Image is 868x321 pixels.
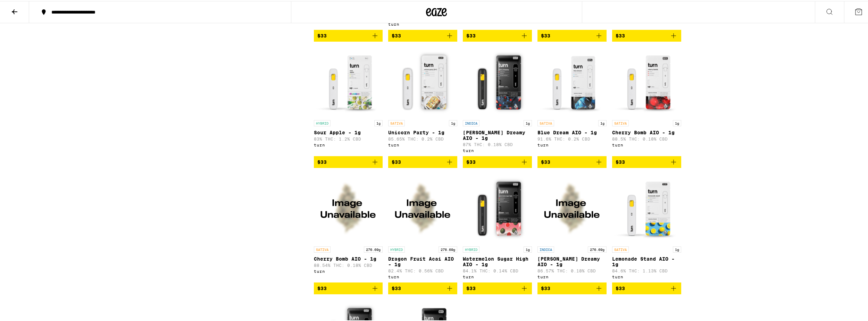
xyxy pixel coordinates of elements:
[463,273,532,278] div: turn
[463,155,532,167] button: Add to bag
[317,285,327,290] span: $33
[616,32,625,37] span: $33
[388,273,457,278] div: turn
[463,255,532,266] p: Watermelon Sugar High AIO - 1g
[537,172,607,242] img: turn - Berry Dreamy AIO - 1g
[537,29,607,41] button: Add to bag
[524,245,532,252] p: 1g
[612,129,681,134] p: Cherry Bomb AIO - 1g
[612,273,681,278] div: turn
[673,245,681,252] p: 1g
[463,29,532,41] button: Add to bag
[388,29,457,41] button: Add to bag
[388,172,457,281] a: Open page for Dragon Fruit Acai AIO - 1g from turn
[314,29,383,41] button: Add to bag
[612,255,681,266] p: Lemonade Stand AIO - 1g
[598,119,607,125] p: 1g
[537,46,607,155] a: Open page for Blue Dream AIO - 1g from turn
[541,158,550,164] span: $33
[612,155,681,167] button: Add to bag
[392,285,401,290] span: $33
[466,285,476,290] span: $33
[388,129,457,134] p: Unicorn Party - 1g
[463,172,532,242] img: turn - Watermelon Sugar High AIO - 1g
[612,268,681,272] p: 84.6% THC: 1.13% CBD
[317,32,327,37] span: $33
[314,142,383,146] div: turn
[392,158,401,164] span: $33
[388,119,405,125] p: SATIVA
[314,46,383,116] img: turn - Sour Apple - 1g
[314,172,383,281] a: Open page for Cherry Bomb AIO - 1g from turn
[537,245,554,252] p: INDICA
[466,158,476,164] span: $33
[463,281,532,293] button: Add to bag
[388,46,457,155] a: Open page for Unicorn Party - 1g from turn
[388,281,457,293] button: Add to bag
[463,129,532,140] p: [PERSON_NAME] Dreamy AIO - 1g
[388,245,405,252] p: HYBRID
[314,129,383,134] p: Sour Apple - 1g
[612,142,681,146] div: turn
[463,46,532,116] img: turn - Berry Dreamy AIO - 1g
[612,136,681,140] p: 88.5% THC: 0.18% CBD
[314,136,383,140] p: 83% THC: 1.2% CBD
[537,142,607,146] div: turn
[4,5,50,10] span: Hi. Need any help?
[612,29,681,41] button: Add to bag
[463,141,532,146] p: 87% THC: 0.18% CBD
[449,119,457,125] p: 1g
[388,142,457,146] div: turn
[612,172,681,242] img: turn - Lemonade Stand AIO - 1g
[673,119,681,125] p: 1g
[537,119,554,125] p: SATIVA
[392,32,401,37] span: $33
[388,268,457,272] p: 82.4% THC: 0.56% CBD
[388,21,457,25] div: turn
[612,46,681,116] img: turn - Cherry Bomb AIO - 1g
[466,32,476,37] span: $33
[463,46,532,155] a: Open page for Berry Dreamy AIO - 1g from turn
[537,172,607,281] a: Open page for Berry Dreamy AIO - 1g from turn
[463,172,532,281] a: Open page for Watermelon Sugar High AIO - 1g from turn
[314,262,383,267] p: 88.54% THC: 0.18% CBD
[314,172,383,242] img: turn - Cherry Bomb AIO - 1g
[612,172,681,281] a: Open page for Lemonade Stand AIO - 1g from turn
[616,285,625,290] span: $33
[314,119,331,125] p: HYBRID
[388,255,457,266] p: Dragon Fruit Acai AIO - 1g
[537,46,607,116] img: turn - Blue Dream AIO - 1g
[524,119,532,125] p: 1g
[537,255,607,266] p: [PERSON_NAME] Dreamy AIO - 1g
[374,119,383,125] p: 1g
[314,281,383,293] button: Add to bag
[612,46,681,155] a: Open page for Cherry Bomb AIO - 1g from turn
[541,285,550,290] span: $33
[612,119,629,125] p: SATIVA
[463,268,532,272] p: 84.1% THC: 0.14% CBD
[314,155,383,167] button: Add to bag
[388,136,457,140] p: 85.65% THC: 0.2% CBD
[388,46,457,116] img: turn - Unicorn Party - 1g
[364,245,383,252] p: 276.69g
[537,136,607,140] p: 91.6% THC: 0.2% CBD
[537,155,607,167] button: Add to bag
[317,158,327,164] span: $33
[463,245,479,252] p: HYBRID
[439,245,457,252] p: 276.69g
[388,172,457,242] img: turn - Dragon Fruit Acai AIO - 1g
[463,147,532,152] div: turn
[616,158,625,164] span: $33
[463,119,479,125] p: INDICA
[314,268,383,272] div: turn
[314,245,331,252] p: SATIVA
[588,245,607,252] p: 276.69g
[537,281,607,293] button: Add to bag
[388,155,457,167] button: Add to bag
[537,268,607,272] p: 86.57% THC: 0.18% CBD
[612,245,629,252] p: SATIVA
[314,255,383,261] p: Cherry Bomb AIO - 1g
[537,129,607,134] p: Blue Dream AIO - 1g
[612,281,681,293] button: Add to bag
[537,273,607,278] div: turn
